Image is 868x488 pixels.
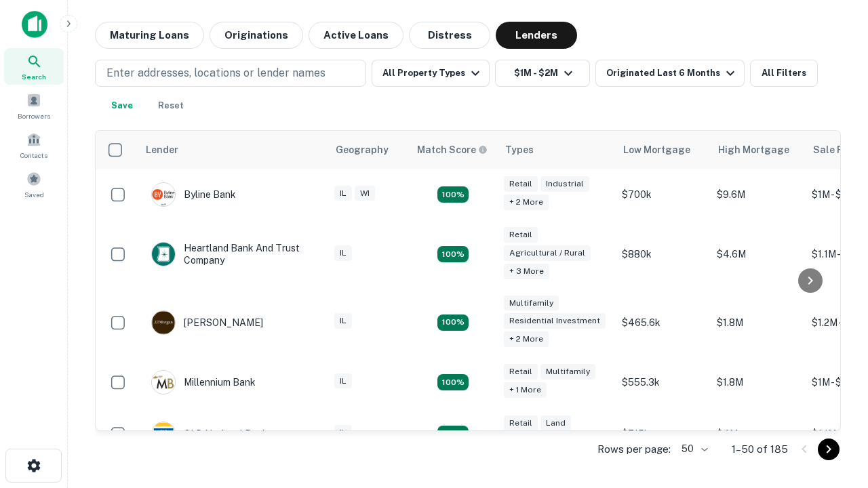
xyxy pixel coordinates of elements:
div: Originated Last 6 Months [606,65,738,81]
th: Geography [328,131,409,169]
div: Retail [504,176,538,192]
img: picture [152,243,175,266]
img: capitalize-icon.png [22,11,47,38]
button: Enter addresses, locations or lender names [95,60,366,87]
div: [PERSON_NAME] [151,310,263,335]
div: Millennium Bank [151,370,256,394]
div: Geography [336,142,389,158]
td: $9.6M [710,169,805,220]
button: Maturing Loans [95,22,204,49]
button: Active Loans [309,22,403,49]
div: Capitalize uses an advanced AI algorithm to match your search with the best lender. The match sco... [417,142,488,157]
span: Contacts [20,150,47,161]
div: Matching Properties: 18, hasApolloMatch: undefined [437,426,469,442]
button: All Property Types [372,60,490,87]
td: $1.8M [710,289,805,357]
img: picture [152,311,175,334]
div: Industrial [540,176,589,192]
div: Byline Bank [151,182,236,207]
button: $1M - $2M [495,60,590,87]
div: Land [540,415,571,431]
div: Heartland Bank And Trust Company [151,242,314,266]
button: Lenders [496,22,577,49]
div: IL [334,313,352,329]
a: Contacts [4,127,64,163]
div: Types [505,142,534,158]
div: Low Mortgage [623,142,690,158]
td: $4M [710,408,805,460]
th: Capitalize uses an advanced AI algorithm to match your search with the best lender. The match sco... [409,131,497,169]
div: Residential Investment [504,313,606,329]
button: Save your search to get updates of matches that match your search criteria. [100,92,144,119]
div: + 3 more [504,264,549,279]
div: IL [334,245,352,261]
p: Enter addresses, locations or lender names [106,65,325,81]
div: + 1 more [504,382,547,398]
div: Multifamily [504,296,559,311]
img: picture [152,183,175,206]
th: Low Mortgage [615,131,710,169]
th: Types [497,131,615,169]
td: $4.6M [710,220,805,289]
div: Multifamily [540,364,595,380]
a: Saved [4,166,64,203]
img: picture [152,371,175,394]
div: Lender [146,142,178,158]
div: Matching Properties: 27, hasApolloMatch: undefined [437,314,469,331]
button: Go to next page [818,439,840,460]
div: OLD National Bank [151,422,268,446]
th: High Mortgage [710,131,805,169]
div: Agricultural / Rural [504,245,591,261]
img: picture [152,422,175,445]
div: Matching Properties: 17, hasApolloMatch: undefined [437,246,469,262]
td: $1.8M [710,357,805,408]
div: + 2 more [504,331,549,347]
p: 1–50 of 185 [732,441,788,457]
a: Borrowers [4,87,64,124]
td: $555.3k [615,357,710,408]
div: Matching Properties: 20, hasApolloMatch: undefined [437,186,469,203]
button: Originations [210,22,303,49]
iframe: Chat Widget [800,380,868,445]
th: Lender [138,131,328,169]
div: Matching Properties: 16, hasApolloMatch: undefined [437,374,469,390]
div: Retail [504,415,538,431]
span: Borrowers [18,110,50,121]
h6: Match Score [417,142,485,157]
div: IL [334,186,352,201]
a: Search [4,48,64,85]
td: $715k [615,408,710,460]
button: Distress [409,22,490,49]
div: High Mortgage [718,142,789,158]
div: + 2 more [504,195,549,210]
div: IL [334,425,352,441]
div: Retail [504,364,538,380]
div: WI [355,186,375,201]
button: Reset [149,92,193,119]
td: $700k [615,169,710,220]
div: IL [334,373,352,389]
div: Retail [504,227,538,243]
span: Saved [24,189,44,200]
button: All Filters [750,60,818,87]
div: 50 [676,439,710,459]
p: Rows per page: [597,441,671,457]
button: Originated Last 6 Months [595,60,745,87]
span: Search [22,71,46,82]
td: $880k [615,220,710,289]
td: $465.6k [615,289,710,357]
